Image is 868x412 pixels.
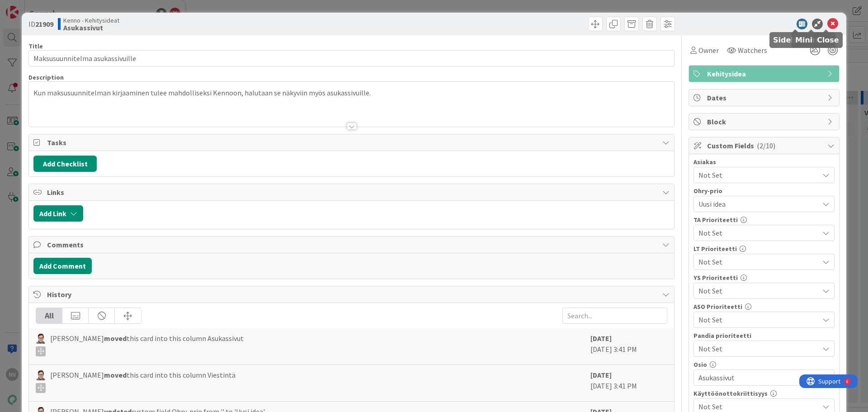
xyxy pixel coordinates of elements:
span: Owner [698,45,719,56]
span: Watchers [738,45,767,56]
span: Uusi idea [698,198,814,210]
h5: Sidebar View [773,36,826,44]
div: [DATE] 3:41 PM [590,369,667,397]
div: YS Prioriteetti [693,275,835,281]
div: [DATE] 3:41 PM [590,333,667,360]
button: Add Comment [33,258,92,274]
span: Tasks [47,137,658,148]
span: Kehitysidea [707,68,823,79]
div: Käyttöönottokriittisyys [693,390,835,397]
div: LT Prioriteetti [693,246,835,252]
h5: Minimize [795,36,832,44]
b: Asukassivut [63,24,119,31]
span: ( 2/10 ) [757,141,775,150]
b: 21909 [35,19,53,28]
div: TA Prioriteetti [693,217,835,223]
span: Kenno - Kehitysideat [63,17,119,24]
span: History [47,289,658,300]
b: [DATE] [590,334,612,343]
span: Not Set [698,342,814,355]
b: moved [104,370,127,379]
img: SM [36,370,46,380]
span: [PERSON_NAME] this card into this column Asukassivut [50,333,244,356]
div: All [36,308,62,323]
span: Block [707,116,823,127]
button: Add Link [33,205,83,222]
span: ID [28,19,53,29]
span: Asukassivut [698,372,819,383]
span: Not Set [698,170,819,180]
div: Pandia prioriteetti [693,332,835,339]
button: Add Checklist [33,156,97,172]
p: Kun maksusuunnitelman kirjaaminen tulee mahdolliseksi Kennoon, halutaan se näkyviin myös asukassi... [33,88,670,98]
span: Support [19,1,41,12]
b: [DATE] [590,370,612,379]
span: Not Set [698,284,814,297]
div: Osio [693,361,835,368]
span: Not Set [698,401,819,412]
span: Not Set [698,256,814,268]
input: Search... [562,308,667,324]
div: 6 [47,4,49,11]
span: [PERSON_NAME] this card into this column Viestintä [50,369,236,393]
div: Asiakas [693,159,835,165]
div: Ohry-prio [693,188,835,194]
img: SM [36,334,46,344]
span: Dates [707,92,823,103]
span: Not Set [698,227,814,239]
span: Not Set [698,313,814,326]
span: Description [28,73,64,81]
label: Title [28,42,43,50]
b: moved [104,334,127,343]
input: type card name here... [28,50,675,66]
div: ASO Prioriteetti [693,303,835,310]
h5: Close [817,36,839,44]
span: Links [47,187,658,198]
span: Comments [47,239,658,250]
span: Custom Fields [707,140,823,151]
